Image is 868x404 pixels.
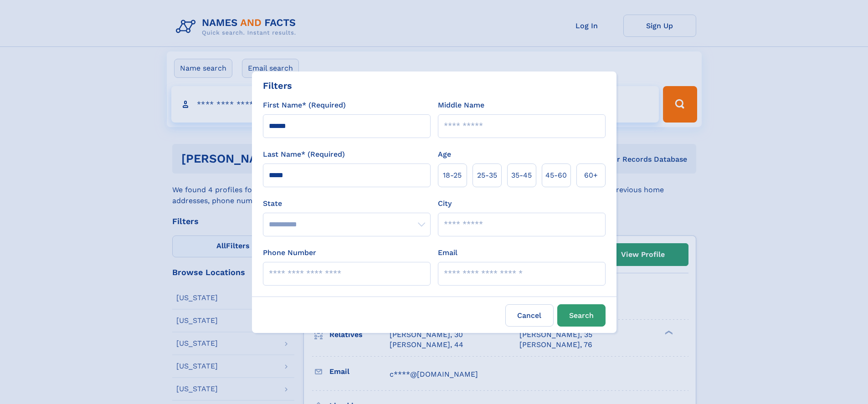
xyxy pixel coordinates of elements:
[263,247,316,258] label: Phone Number
[443,170,462,181] span: 18‑25
[263,198,431,209] label: State
[438,149,451,160] label: Age
[584,170,598,181] span: 60+
[438,198,452,209] label: City
[511,170,532,181] span: 35‑45
[263,100,346,111] label: First Name* (Required)
[438,247,457,258] label: Email
[557,304,606,327] button: Search
[505,304,554,327] label: Cancel
[263,79,292,92] div: Filters
[438,100,484,111] label: Middle Name
[545,170,567,181] span: 45‑60
[263,149,345,160] label: Last Name* (Required)
[477,170,497,181] span: 25‑35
